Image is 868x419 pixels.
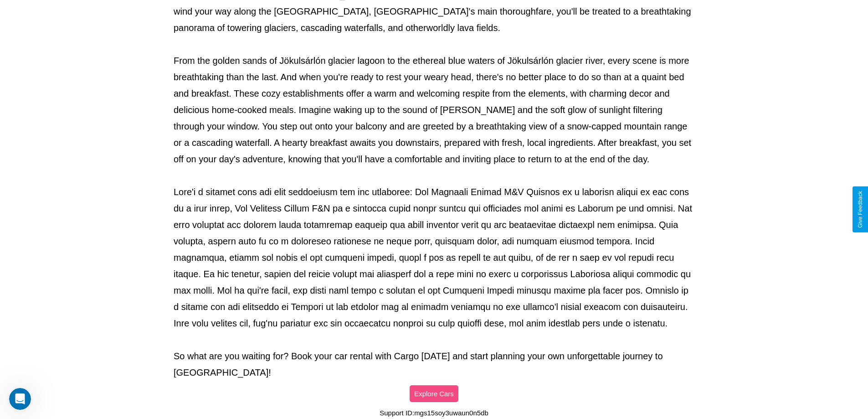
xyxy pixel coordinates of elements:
[857,191,863,228] div: Give Feedback
[380,407,488,419] p: Support ID: mgs15soy3uwaun0n5db
[410,385,458,402] button: Explore Cars
[9,388,31,410] iframe: Intercom live chat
